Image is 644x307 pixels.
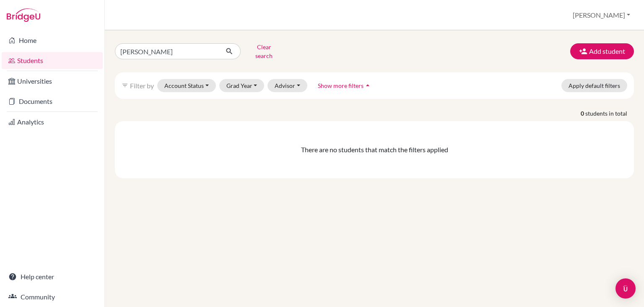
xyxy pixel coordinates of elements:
button: Apply default filters [561,79,627,92]
input: Find student by name... [115,43,219,59]
a: Students [2,52,103,69]
a: Universities [2,73,103,90]
a: Home [2,32,103,49]
button: Advisor [267,79,307,92]
img: Bridge-U [7,8,40,22]
button: Show more filtersarrow_drop_up [311,79,379,92]
span: Filter by [130,82,154,90]
button: Add student [570,43,634,59]
button: Grad Year [219,79,265,92]
span: Show more filters [318,82,364,89]
a: Documents [2,93,103,110]
button: Account Status [157,79,216,92]
a: Help center [2,268,103,285]
i: arrow_drop_up [364,81,372,90]
a: Analytics [2,114,103,130]
div: There are no students that match the filters applied [122,145,627,155]
a: Community [2,288,103,305]
button: Clear search [241,40,287,62]
div: Open Intercom Messenger [615,278,636,299]
button: [PERSON_NAME] [569,7,634,23]
strong: 0 [581,109,585,118]
span: students in total [585,109,634,118]
i: filter_list [122,82,128,89]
